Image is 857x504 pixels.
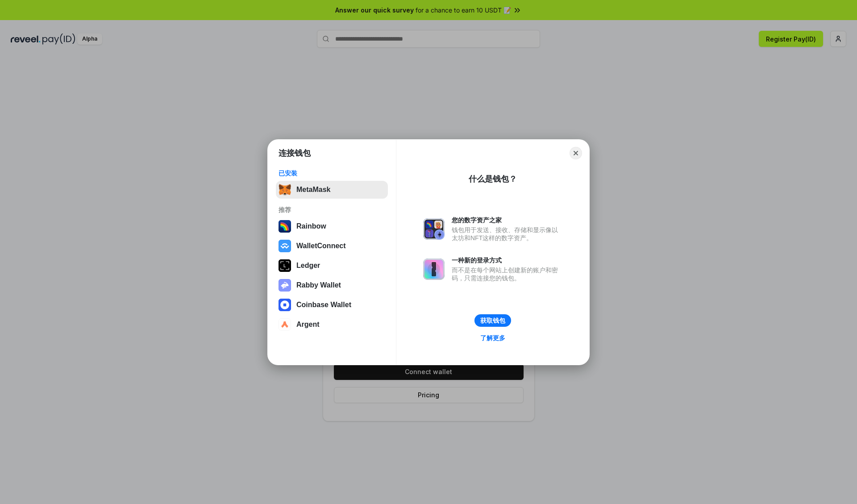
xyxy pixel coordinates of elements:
[296,222,326,230] div: Rainbow
[570,147,582,159] button: Close
[276,237,388,255] button: WalletConnect
[452,256,562,264] div: 一种新的登录方式
[279,299,291,311] img: svg+xml,%3Csvg%20width%3D%2228%22%20height%3D%2228%22%20viewBox%3D%220%200%2028%2028%22%20fill%3D...
[296,186,330,194] div: MetaMask
[296,301,351,309] div: Coinbase Wallet
[276,316,388,333] button: Argent
[423,218,445,240] img: svg+xml,%3Csvg%20xmlns%3D%22http%3A%2F%2Fwww.w3.org%2F2000%2Fsvg%22%20fill%3D%22none%22%20viewBox...
[279,279,291,292] img: svg+xml,%3Csvg%20xmlns%3D%22http%3A%2F%2Fwww.w3.org%2F2000%2Fsvg%22%20fill%3D%22none%22%20viewBox...
[276,296,388,314] button: Coinbase Wallet
[279,220,291,233] img: svg+xml,%3Csvg%20width%3D%22120%22%20height%3D%22120%22%20viewBox%3D%220%200%20120%20120%22%20fil...
[279,318,291,331] img: svg+xml,%3Csvg%20width%3D%2228%22%20height%3D%2228%22%20viewBox%3D%220%200%2028%2028%22%20fill%3D...
[276,276,388,294] button: Rabby Wallet
[279,240,291,252] img: svg+xml,%3Csvg%20width%3D%2228%22%20height%3D%2228%22%20viewBox%3D%220%200%2028%2028%22%20fill%3D...
[296,281,341,289] div: Rabby Wallet
[296,242,346,250] div: WalletConnect
[279,259,291,272] img: svg+xml,%3Csvg%20xmlns%3D%22http%3A%2F%2Fwww.w3.org%2F2000%2Fsvg%22%20width%3D%2228%22%20height%3...
[279,183,291,196] img: svg+xml,%3Csvg%20fill%3D%22none%22%20height%3D%2233%22%20viewBox%3D%220%200%2035%2033%22%20width%...
[474,314,511,327] button: 获取钱包
[475,332,511,344] a: 了解更多
[296,262,320,270] div: Ledger
[452,266,562,282] div: 而不是在每个网站上创建新的账户和密码，只需连接您的钱包。
[469,174,517,184] div: 什么是钱包？
[423,258,445,280] img: svg+xml,%3Csvg%20xmlns%3D%22http%3A%2F%2Fwww.w3.org%2F2000%2Fsvg%22%20fill%3D%22none%22%20viewBox...
[276,217,388,235] button: Rainbow
[276,257,388,275] button: Ledger
[279,169,385,177] div: 已安装
[452,226,562,242] div: 钱包用于发送、接收、存储和显示像以太坊和NFT这样的数字资产。
[296,321,320,329] div: Argent
[276,181,388,199] button: MetaMask
[480,334,505,342] div: 了解更多
[279,206,385,214] div: 推荐
[279,148,311,158] h1: 连接钱包
[452,216,562,224] div: 您的数字资产之家
[480,317,505,325] div: 获取钱包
